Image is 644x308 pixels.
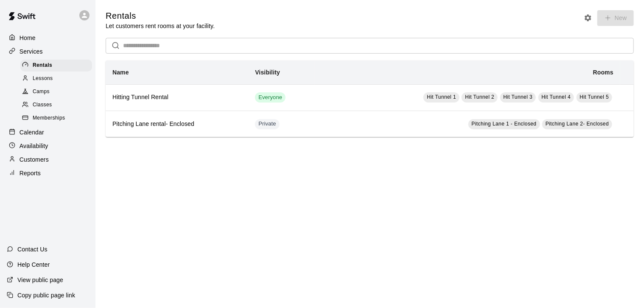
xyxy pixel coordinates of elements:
[17,291,75,299] p: Copy public page link
[7,153,89,166] a: Customers
[17,245,48,254] p: Contact Us
[20,142,48,150] p: Availability
[20,112,95,125] a: Memberships
[20,155,49,164] p: Customers
[20,99,92,111] div: Classes
[427,94,456,100] span: Hit Tunnel 1
[542,94,571,100] span: Hit Tunnel 4
[17,260,50,269] p: Help Center
[20,99,95,112] a: Classes
[33,88,50,96] span: Camps
[7,140,89,152] a: Availability
[255,92,286,103] div: This service is visible to all of your customers
[20,60,92,71] div: Rentals
[465,94,494,100] span: Hit Tunnel 2
[33,114,65,123] span: Memberships
[112,120,241,129] h6: Pitching Lane rental- Enclosed
[20,86,95,99] a: Camps
[106,10,215,22] h5: Rentals
[20,86,92,98] div: Camps
[33,101,52,109] span: Classes
[20,59,95,72] a: Rentals
[112,69,129,76] b: Name
[17,276,63,284] p: View public page
[593,69,613,76] b: Rooms
[20,73,92,85] div: Lessons
[7,126,89,139] a: Calendar
[255,120,280,128] span: Private
[20,47,43,56] p: Services
[20,72,95,85] a: Lessons
[7,31,89,44] a: Home
[112,93,241,102] h6: Hitting Tunnel Rental
[20,34,36,42] p: Home
[7,45,89,58] a: Services
[7,167,89,180] a: Reports
[33,74,53,83] span: Lessons
[594,14,634,21] span: You don't have the permission to add rentals
[546,121,609,127] span: Pitching Lane 2- Enclosed
[580,94,609,100] span: Hit Tunnel 5
[20,128,44,137] p: Calendar
[106,22,215,30] p: Let customers rent rooms at your facility.
[106,60,634,137] table: simple table
[255,119,280,129] div: This service is hidden, and can only be accessed via a direct link
[20,112,92,124] div: Memberships
[255,69,280,76] b: Visibility
[504,94,533,100] span: Hit Tunnel 3
[582,11,594,24] button: Rental settings
[20,169,41,177] p: Reports
[472,121,537,127] span: Pitching Lane 1 - Enclosed
[33,61,52,70] span: Rentals
[255,94,286,102] span: Everyone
